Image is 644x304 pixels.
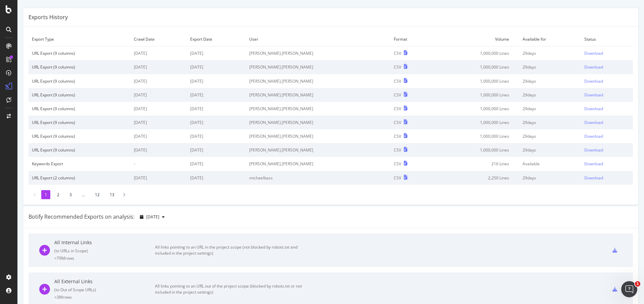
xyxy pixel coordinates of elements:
[581,32,633,46] td: Status
[519,46,581,60] td: 29 days
[519,60,581,74] td: 29 days
[432,116,519,129] td: 1,000,000 Lines
[187,74,246,88] td: [DATE]
[394,78,401,84] div: CSV
[32,64,127,70] div: URL Export (9 columns)
[41,190,50,199] li: 1
[432,60,519,74] td: 1,000,000 Lines
[32,147,127,153] div: URL Export (9 columns)
[130,60,187,74] td: [DATE]
[519,129,581,143] td: 29 days
[394,161,401,167] div: CSV
[32,106,127,112] div: URL Export (9 columns)
[246,116,390,129] td: [PERSON_NAME].[PERSON_NAME]
[394,92,401,98] div: CSV
[137,212,167,222] button: [DATE]
[32,92,127,98] div: URL Export (9 columns)
[432,46,519,60] td: 1,000,000 Lines
[584,92,603,98] div: Download
[130,171,187,185] td: [DATE]
[612,287,617,292] div: csv-export
[432,74,519,88] td: 1,000,000 Lines
[54,248,155,254] div: ( to URLs in Scope )
[32,120,127,125] div: URL Export (9 columns)
[584,175,603,181] div: Download
[394,120,401,125] div: CSV
[54,294,155,300] div: = 3M rows
[612,248,617,253] div: csv-export
[29,13,68,21] div: Exports History
[54,239,155,246] div: All Internal Links
[432,171,519,185] td: 2,250 Lines
[523,161,578,167] div: Available
[621,281,637,297] iframe: Intercom live chat
[394,147,401,153] div: CSV
[54,278,155,285] div: All External Links
[187,32,246,46] td: Export Date
[246,143,390,157] td: [PERSON_NAME].[PERSON_NAME]
[394,175,401,181] div: CSV
[584,64,630,70] a: Download
[54,190,63,199] li: 2
[155,244,306,256] div: All links pointing to an URL in the project scope (not blocked by robots.txt and included in the ...
[432,157,519,171] td: 216 Lines
[584,92,630,98] a: Download
[519,88,581,102] td: 29 days
[584,161,630,167] a: Download
[187,116,246,129] td: [DATE]
[78,190,88,199] li: ...
[29,32,130,46] td: Export Type
[432,88,519,102] td: 1,000,000 Lines
[246,60,390,74] td: [PERSON_NAME].[PERSON_NAME]
[584,106,630,112] a: Download
[54,287,155,293] div: ( to Out of Scope URLs )
[246,32,390,46] td: User
[394,106,401,112] div: CSV
[584,50,603,56] div: Download
[246,46,390,60] td: [PERSON_NAME].[PERSON_NAME]
[246,129,390,143] td: [PERSON_NAME].[PERSON_NAME]
[146,214,159,220] span: 2025 Sep. 20th
[246,74,390,88] td: [PERSON_NAME].[PERSON_NAME]
[584,147,630,153] a: Download
[106,190,118,199] li: 13
[519,74,581,88] td: 29 days
[187,60,246,74] td: [DATE]
[187,46,246,60] td: [DATE]
[519,143,581,157] td: 29 days
[29,213,135,221] div: Botify Recommended Exports on analysis:
[92,190,103,199] li: 12
[432,32,519,46] td: Volume
[584,64,603,70] div: Download
[130,129,187,143] td: [DATE]
[584,161,603,167] div: Download
[394,50,401,56] div: CSV
[432,143,519,157] td: 1,000,000 Lines
[246,88,390,102] td: [PERSON_NAME].[PERSON_NAME]
[130,102,187,116] td: [DATE]
[130,88,187,102] td: [DATE]
[584,78,603,84] div: Download
[130,116,187,129] td: [DATE]
[246,171,390,185] td: michaelbass
[187,157,246,171] td: [DATE]
[584,133,630,139] a: Download
[390,32,432,46] td: Format
[584,147,603,153] div: Download
[584,120,603,125] div: Download
[130,157,187,171] td: -
[130,32,187,46] td: Crawl Date
[584,106,603,112] div: Download
[32,133,127,139] div: URL Export (9 columns)
[246,102,390,116] td: [PERSON_NAME].[PERSON_NAME]
[187,88,246,102] td: [DATE]
[187,129,246,143] td: [DATE]
[584,78,630,84] a: Download
[519,102,581,116] td: 29 days
[130,143,187,157] td: [DATE]
[32,161,127,167] div: Keywords Export
[584,50,630,56] a: Download
[66,190,75,199] li: 3
[584,175,630,181] a: Download
[584,120,630,125] a: Download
